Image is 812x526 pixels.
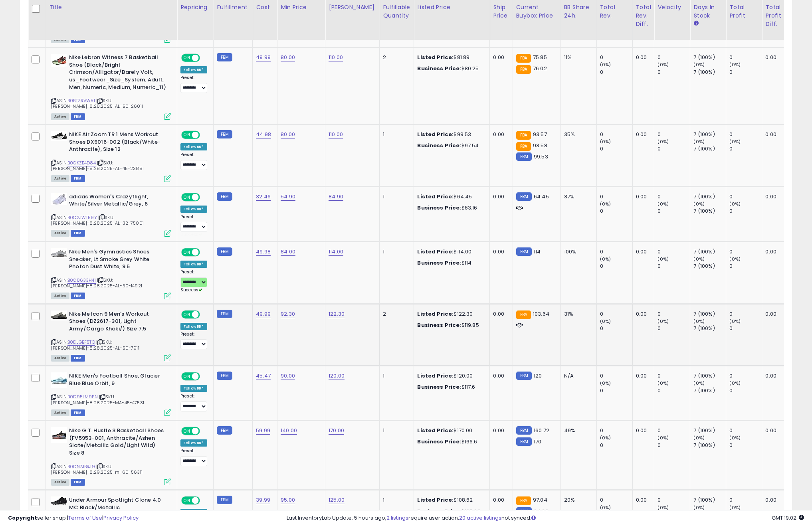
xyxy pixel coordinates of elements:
[180,439,207,447] div: Follow BB *
[51,175,69,182] span: All listings currently available for purchase on Amazon
[533,53,547,61] span: 75.85
[516,437,532,446] small: FBM
[693,20,698,27] small: Days In Stock.
[199,428,212,435] span: OFF
[729,435,741,441] small: (0%)
[217,3,249,12] div: Fulfillment
[729,193,762,200] div: 0
[693,131,726,138] div: 7 (100%)
[765,372,778,380] div: 0.00
[658,263,690,270] div: 0
[658,427,690,434] div: 0
[417,204,461,212] b: Business Price:
[199,311,212,318] span: OFF
[600,325,632,332] div: 0
[68,514,102,522] a: Terms of Use
[69,131,166,155] b: NIKE Air Zoom TR 1 Mens Workout Shoes DX9016-002 (Black/White-Anthracite), Size 12
[329,496,345,504] a: 125.00
[658,138,669,145] small: (0%)
[658,325,690,332] div: 0
[383,248,408,255] div: 1
[729,310,762,318] div: 0
[51,310,171,361] div: ASIN:
[51,248,171,299] div: ASIN:
[534,193,549,200] span: 64.45
[729,263,762,270] div: 0
[729,138,741,145] small: (0%)
[69,427,166,459] b: Nike G.T. Hustle 3 Basketball Shoes (FV5953-001, Anthracite/Ashen Slate/Metallic Gold/Light Wild)...
[281,248,295,256] a: 84.00
[281,53,295,61] a: 80.00
[217,130,232,138] small: FBM
[658,442,690,449] div: 0
[180,261,207,268] div: Follow BB *
[51,293,69,299] span: All listings currently available for purchase on Amazon
[693,201,705,207] small: (0%)
[729,208,762,215] div: 0
[51,131,171,181] div: ASIN:
[329,193,343,201] a: 84.90
[71,175,85,182] span: FBM
[51,372,171,415] div: ASIN:
[765,3,781,28] div: Total Profit Diff.
[600,435,611,441] small: (0%)
[636,193,648,200] div: 0.00
[417,65,461,72] b: Business Price:
[51,496,67,505] img: 31KPYRjBl3L._SL40_.jpg
[417,204,483,212] div: $63.16
[765,427,778,434] div: 0.00
[693,372,726,380] div: 7 (100%)
[103,514,139,522] a: Privacy Policy
[417,248,454,255] b: Listed Price:
[693,442,726,449] div: 7 (100%)
[765,310,778,318] div: 0.00
[729,131,762,138] div: 0
[180,214,207,238] div: Preset:
[180,287,202,293] span: Success
[600,69,632,76] div: 0
[199,194,212,200] span: OFF
[417,54,483,61] div: $81.89
[383,3,410,20] div: Fulfillable Quantity
[67,339,95,346] a: B0DJGBF5TQ
[600,208,632,215] div: 0
[71,113,85,120] span: FBM
[51,409,69,416] span: All listings currently available for purchase on Amazon
[182,194,192,200] span: ON
[180,152,207,170] div: Preset:
[765,248,778,255] div: 0.00
[600,387,632,394] div: 0
[658,387,690,394] div: 0
[180,66,207,73] div: Follow BB *
[217,426,232,435] small: FBM
[69,193,166,210] b: adidas Women's Crazyflight, White/Silver Metallic/Grey, 6
[765,193,778,200] div: 0.00
[69,248,166,273] b: Nike Men's Gymnastics Shoes Sneaker, Lt Smoke Grey White Photon Dust White, 9.5
[493,427,506,434] div: 0.00
[329,53,343,61] a: 110.00
[534,248,541,255] span: 114
[256,131,271,138] a: 44.98
[67,277,96,284] a: B0C8633H41
[693,208,726,215] div: 7 (100%)
[516,142,531,151] small: FBA
[658,318,669,324] small: (0%)
[256,372,271,380] a: 45.47
[51,427,67,443] img: 41-RgTNDKCL._SL40_.jpg
[533,310,549,318] span: 103.64
[281,310,295,318] a: 92.30
[636,248,648,255] div: 0.00
[51,54,171,119] div: ASIN:
[693,138,705,145] small: (0%)
[600,263,632,270] div: 0
[51,310,67,320] img: 41c2jjCKSHL._SL40_.jpg
[600,256,611,262] small: (0%)
[281,3,322,12] div: Min Price
[693,435,705,441] small: (0%)
[51,193,171,236] div: ASIN:
[69,54,166,93] b: Nike Lebron Witness 7 Basketball Shoe (Black/Bright Crimson/Alligator/Barely Volt, us_Footwear_Si...
[51,131,67,141] img: 316e884XVKL._SL40_.jpg
[600,3,629,20] div: Total Rev.
[693,427,726,434] div: 7 (100%)
[600,318,611,324] small: (0%)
